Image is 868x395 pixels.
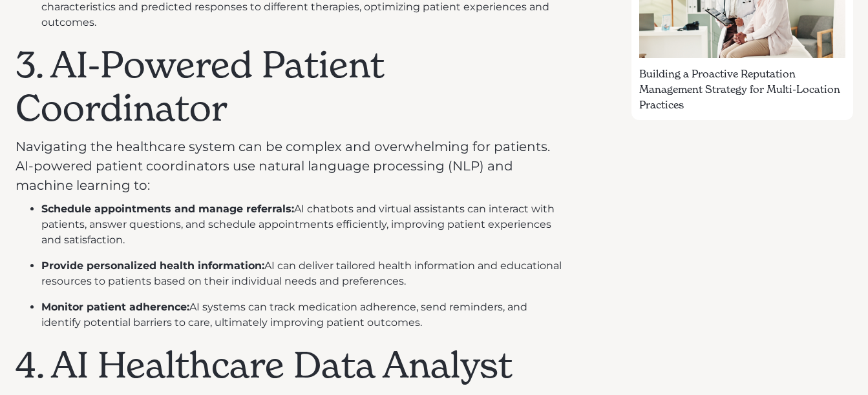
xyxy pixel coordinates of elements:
[41,301,189,313] strong: Monitor patient adherence:
[16,343,569,387] h1: 4. AI Healthcare Data Analyst
[41,299,569,330] li: AI systems can track medication adherence, send reminders, and identify potential barriers to car...
[16,43,569,130] h1: 3. AI-Powered Patient Coordinator
[16,137,569,195] p: Navigating the healthcare system can be complex and overwhelming for patients. AI-powered patient...
[41,258,569,289] li: AI can deliver tailored health information and educational resources to patients based on their i...
[639,66,845,112] div: Building a Proactive Reputation Management Strategy for Multi-Location Practices
[41,259,264,272] strong: Provide personalized health information:
[41,201,569,248] li: AI chatbots and virtual assistants can interact with patients, answer questions, and schedule app...
[41,203,294,215] strong: Schedule appointments and manage referrals:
